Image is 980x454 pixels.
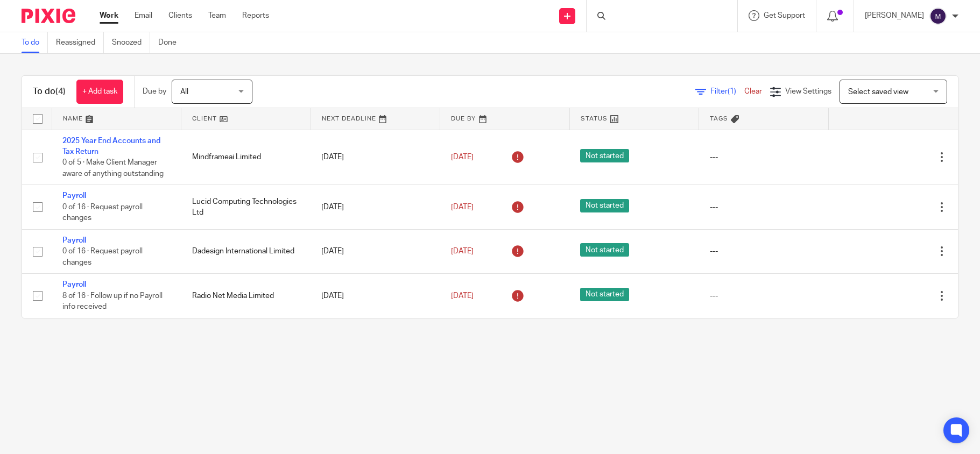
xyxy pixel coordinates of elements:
div: --- [710,202,818,212]
a: 2025 Year End Accounts and Tax Return [62,137,160,155]
span: Not started [580,149,629,162]
span: [DATE] [451,203,474,211]
span: Tags [710,116,728,122]
a: Clear [744,88,762,95]
td: Mindframeai Limited [181,130,311,185]
span: Filter [710,88,744,95]
td: [DATE] [311,185,440,229]
span: [DATE] [451,153,474,161]
p: Due by [143,86,166,97]
a: Snoozed [112,32,150,53]
a: Reassigned [56,32,104,53]
td: [DATE] [311,274,440,318]
span: [DATE] [451,292,474,300]
a: To do [22,32,48,53]
div: --- [710,290,818,301]
a: + Add task [76,80,123,104]
span: 0 of 5 · Make Client Manager aware of anything outstanding [62,159,164,178]
td: [DATE] [311,130,440,185]
img: Pixie [22,9,75,23]
a: Email [135,10,152,21]
a: Work [100,10,118,21]
a: Clients [168,10,192,21]
span: 8 of 16 · Follow up if no Payroll info received [62,292,163,311]
div: --- [710,152,818,162]
td: Lucid Computing Technologies Ltd [181,185,311,229]
span: View Settings [785,88,831,95]
span: [DATE] [451,247,474,255]
span: Not started [580,199,629,212]
span: (1) [728,88,736,95]
img: svg%3E [929,8,947,25]
a: Payroll [62,281,86,288]
p: [PERSON_NAME] [865,10,924,21]
a: Team [208,10,226,21]
span: 0 of 16 · Request payroll changes [62,247,143,266]
span: Select saved view [848,88,908,96]
a: Payroll [62,237,86,244]
a: Payroll [62,192,86,200]
span: All [180,88,188,96]
span: Get Support [764,12,805,19]
a: Done [158,32,185,53]
div: --- [710,246,818,257]
td: Radio Net Media Limited [181,274,311,318]
h1: To do [33,86,66,97]
a: Reports [242,10,269,21]
span: 0 of 16 · Request payroll changes [62,203,143,222]
span: (4) [55,87,66,96]
td: Dadesign International Limited [181,229,311,273]
span: Not started [580,243,629,257]
span: Not started [580,288,629,301]
td: [DATE] [311,229,440,273]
